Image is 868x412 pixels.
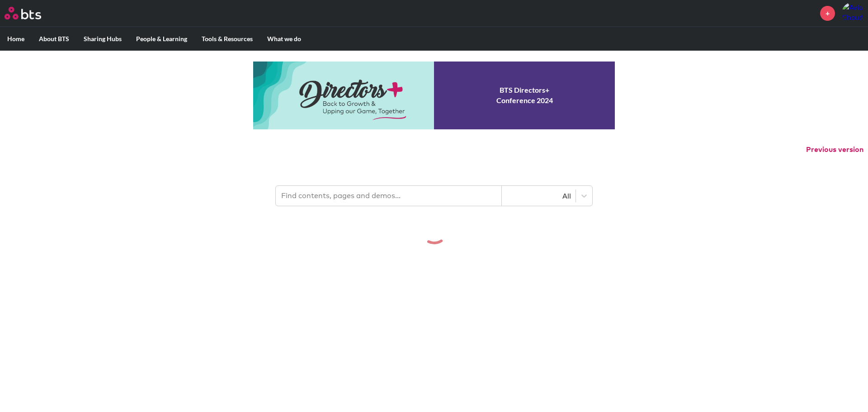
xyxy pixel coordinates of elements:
label: Sharing Hubs [76,27,129,51]
input: Find contents, pages and demos... [276,186,502,206]
img: Avid Choudhry [842,2,863,24]
a: + [820,6,835,21]
label: Tools & Resources [194,27,260,51]
div: All [506,191,571,201]
label: About BTS [32,27,76,51]
label: What we do [260,27,308,51]
a: Conference 2024 [253,62,615,129]
a: Profile [842,2,863,24]
label: People & Learning [129,27,194,51]
img: BTS Logo [5,7,41,19]
button: Previous version [806,145,863,155]
a: Go home [5,7,58,19]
